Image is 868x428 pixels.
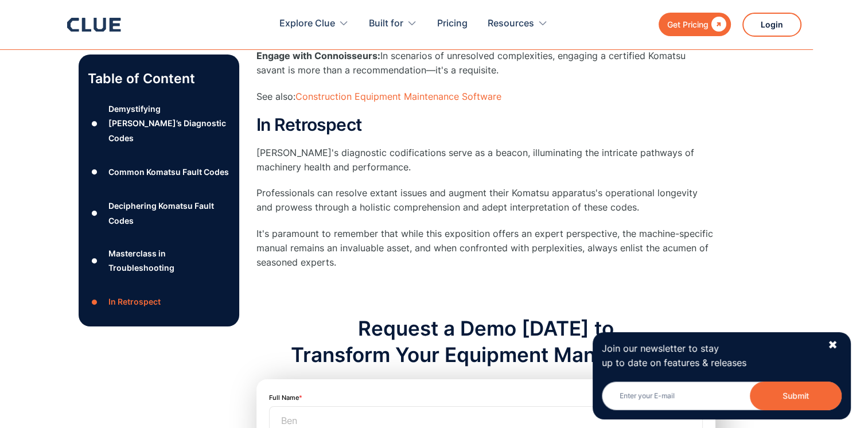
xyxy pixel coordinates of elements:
div: Resources [488,6,548,42]
div: Resources [488,6,534,42]
div:  [709,17,726,32]
a: Get Pricing [659,13,731,36]
div: Common Komatsu Fault Codes [108,165,228,179]
a: ●Common Komatsu Fault Codes [88,164,230,181]
p: In scenarios of unresolved complexities, engaging a certified Komatsu savant is more than a recom... [256,49,715,77]
a: Pricing [437,6,468,42]
div: ● [88,205,102,222]
h2: In Retrospect [256,115,715,134]
div: Masterclass in Troubleshooting [108,246,229,275]
div: Built for [369,6,403,42]
a: ●Deciphering Komatsu Fault Codes [88,199,230,227]
div: ● [88,164,102,181]
a: ●Masterclass in Troubleshooting [88,246,230,275]
div: Built for [369,6,417,42]
div: In Retrospect [108,294,160,309]
a: ●Demystifying [PERSON_NAME]’s Diagnostic Codes [88,102,230,145]
div: ● [88,293,102,310]
input: Enter your E-mail [602,382,842,410]
div: Explore Clue [279,6,335,42]
strong: Engage with Connoisseurs: [256,50,380,61]
div: ● [88,252,102,269]
p: Join our newsletter to stay up to date on features & releases [602,341,818,370]
div: Get Pricing [667,17,709,32]
button: Submit [750,382,842,410]
p: Professionals can resolve extant issues and augment their Komatsu apparatus's operational longevi... [256,186,715,215]
p: Table of Content [88,69,230,88]
div: Deciphering Komatsu Fault Codes [108,199,229,227]
p: [PERSON_NAME]'s diagnostic codifications serve as a beacon, illuminating the intricate pathways o... [256,146,715,174]
p: See also: [256,90,715,104]
a: Construction Equipment Maintenance Software [295,91,501,102]
label: Full Name [269,394,299,402]
a: Login [742,13,801,37]
a: ●In Retrospect [88,293,230,310]
div: Explore Clue [279,6,349,42]
div: Request a Demo [DATE] to Transform Your Equipment Management [256,316,715,368]
div: ● [88,115,102,132]
div: ✖ [828,338,838,352]
p: It's paramount to remember that while this exposition offers an expert perspective, the machine-s... [256,227,715,270]
div: Demystifying [PERSON_NAME]’s Diagnostic Codes [108,102,229,145]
